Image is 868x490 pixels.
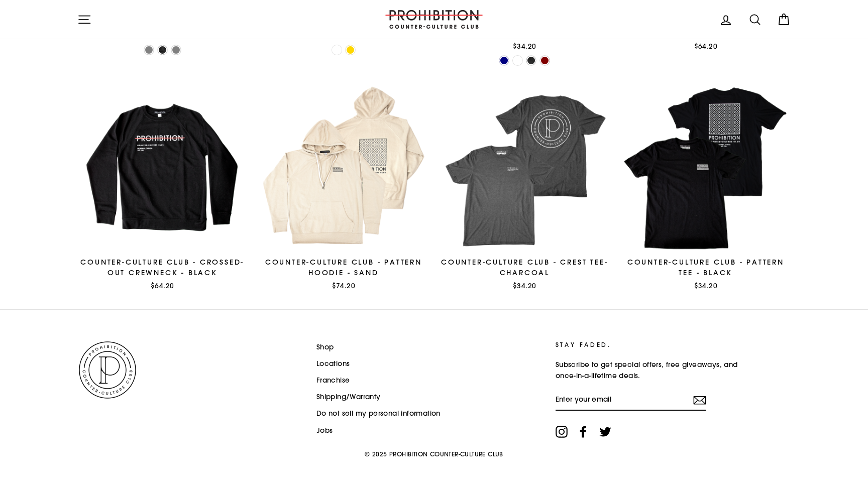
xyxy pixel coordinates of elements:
div: COUNTER-CULTURE CLUB - PATTERN TEE - BLACK [621,257,791,278]
div: COUNTER-CULTURE CLUB - CROSSED-OUT CREWNECK - BLACK [77,257,248,278]
div: $34.20 [440,41,610,51]
p: STAY FADED. [556,340,753,349]
a: Jobs [316,423,333,438]
a: COUNTER-CULTURE CLUB - PATTERN TEE - BLACK$34.20 [621,82,791,294]
div: $64.20 [77,281,248,291]
img: PROHIBITION COUNTER-CULTURE CLUB [77,340,138,400]
a: COUNTER-CULTURE CLUB - CROSSED-OUT CREWNECK - BLACK$64.20 [77,82,248,294]
div: $34.20 [621,281,791,291]
a: COUNTER-CULTURE CLUB - PATTERN HOODIE - SAND$74.20 [259,82,429,294]
img: PROHIBITION COUNTER-CULTURE CLUB [384,10,484,29]
p: Subscribe to get special offers, free giveaways, and once-in-a-lifetime deals. [556,359,753,382]
a: Shipping/Warranty [316,390,381,405]
a: Do not sell my personal information [316,406,441,421]
div: COUNTER-CULTURE CLUB - CREST TEE- CHARCOAL [440,257,610,278]
div: $74.20 [259,281,429,291]
a: Franchise [316,373,350,388]
div: $64.20 [621,41,791,51]
div: COUNTER-CULTURE CLUB - PATTERN HOODIE - SAND [259,257,429,278]
a: Locations [316,356,350,372]
p: © 2025 PROHIBITION COUNTER-CULTURE CLUB [77,445,791,462]
input: Enter your email [556,389,706,411]
div: $34.20 [440,281,610,291]
a: COUNTER-CULTURE CLUB - CREST TEE- CHARCOAL$34.20 [440,82,610,294]
a: Shop [316,340,334,355]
